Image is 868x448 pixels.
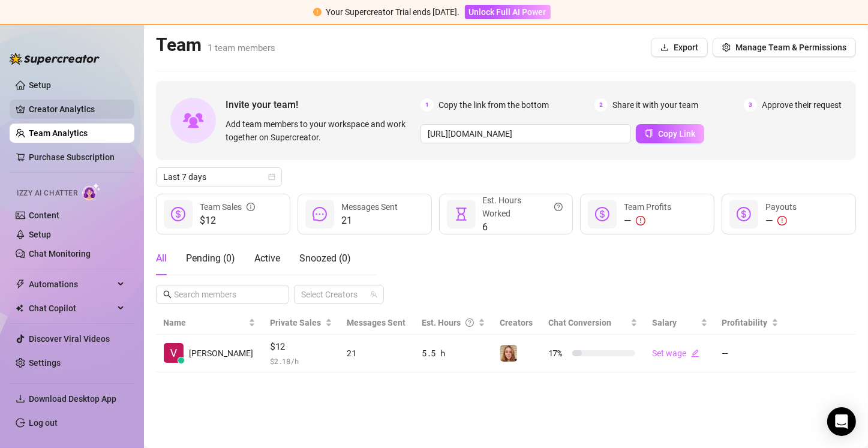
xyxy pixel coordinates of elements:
[347,318,406,327] span: Messages Sent
[164,343,184,363] img: Victoria McCurr…
[29,211,59,220] a: Content
[189,347,253,360] span: [PERSON_NAME]
[483,194,563,220] div: Est. Hours Worked
[29,358,61,368] a: Settings
[29,148,125,167] a: Purchase Subscription
[469,7,546,17] span: Unlock Full AI Power
[29,418,58,428] a: Log out
[651,38,708,57] button: Export
[29,80,51,90] a: Setup
[156,34,275,56] h2: Team
[200,214,255,228] span: $12
[29,299,114,318] span: Chat Copilot
[163,168,275,186] span: Last 7 days
[29,275,114,294] span: Automations
[10,53,100,65] img: logo-BBDzfeDw.svg
[270,355,332,367] span: $ 2.18 /h
[156,251,167,266] div: All
[17,188,77,199] span: Izzy AI Chatter
[548,347,567,360] span: 17 %
[370,291,377,298] span: team
[341,202,398,212] span: Messages Sent
[660,43,669,52] span: download
[29,128,88,138] a: Team Analytics
[737,207,751,221] span: dollar-circle
[735,43,846,52] span: Manage Team & Permissions
[492,311,541,335] th: Creators
[29,100,125,119] a: Creator Analytics
[163,290,172,299] span: search
[777,216,787,225] span: exclamation-circle
[465,5,551,19] button: Unlock Full AI Power
[645,129,653,137] span: copy
[636,124,704,143] button: Copy Link
[313,207,327,221] span: message
[762,98,842,112] span: Approve their request
[594,98,608,112] span: 2
[156,311,263,335] th: Name
[722,43,731,52] span: setting
[713,38,856,57] button: Manage Team & Permissions
[226,97,421,112] span: Invite your team!
[200,200,255,214] div: Team Sales
[744,98,757,112] span: 3
[595,207,609,221] span: dollar-circle
[270,339,332,354] span: $12
[16,394,25,404] span: download
[29,394,116,404] span: Download Desktop App
[341,214,398,228] span: 21
[226,118,416,144] span: Add team members to your workspace and work together on Supercreator.
[454,207,468,221] span: hourglass
[674,43,698,52] span: Export
[16,279,25,289] span: thunderbolt
[208,43,275,53] span: 1 team members
[624,214,671,228] div: —
[827,407,856,436] div: Open Intercom Messenger
[29,230,51,239] a: Setup
[268,173,275,181] span: calendar
[652,318,677,327] span: Salary
[612,98,698,112] span: Share it with your team
[299,252,351,264] span: Snoozed ( 0 )
[421,98,434,112] span: 1
[658,129,695,139] span: Copy Link
[722,318,768,327] span: Profitability
[465,316,474,329] span: question-circle
[174,288,272,301] input: Search members
[326,7,460,17] span: Your Supercreator Trial ends [DATE].
[247,200,255,214] span: info-circle
[16,304,23,312] img: Chat Copilot
[82,183,101,200] img: AI Chatter
[624,202,671,212] span: Team Profits
[765,214,797,228] div: —
[186,251,235,266] div: Pending ( 0 )
[171,207,185,221] span: dollar-circle
[347,347,407,360] div: 21
[465,7,551,17] a: Unlock Full AI Power
[29,334,110,344] a: Discover Viral Videos
[313,8,322,16] span: exclamation-circle
[438,98,549,112] span: Copy the link from the bottom
[422,316,476,329] div: Est. Hours
[163,316,246,329] span: Name
[715,335,786,372] td: —
[554,194,563,220] span: question-circle
[636,216,645,225] span: exclamation-circle
[548,318,611,327] span: Chat Conversion
[691,349,699,357] span: edit
[254,252,280,264] span: Active
[270,318,321,327] span: Private Sales
[765,202,797,212] span: Payouts
[500,345,517,362] img: 🩷t🩷
[29,249,91,258] a: Chat Monitoring
[422,347,485,360] div: 5.5 h
[652,348,699,358] a: Set wageedit
[483,220,563,234] span: 6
